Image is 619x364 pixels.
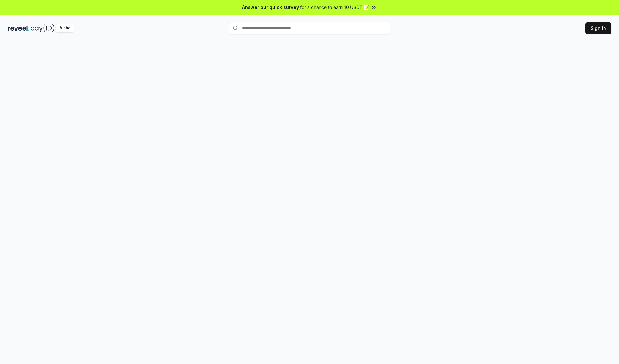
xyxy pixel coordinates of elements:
button: Sign In [585,22,611,34]
span: Answer our quick survey [242,4,299,11]
img: reveel_dark [8,24,29,32]
div: Alpha [56,24,74,32]
img: pay_id [31,24,54,32]
span: for a chance to earn 10 USDT 📝 [300,4,369,11]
